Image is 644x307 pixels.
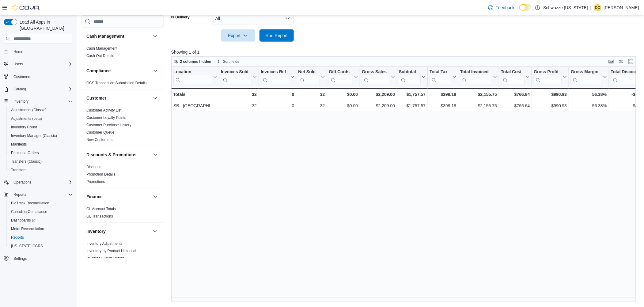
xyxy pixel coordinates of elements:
button: Customer [152,94,159,102]
a: Transfers [9,166,29,174]
div: Invoices Sold [221,69,252,75]
a: GL Transactions [86,214,113,218]
div: Invoices Ref [261,69,289,85]
a: Inventory Count Details [86,256,125,260]
img: Cova [12,5,40,11]
p: Schwazze [US_STATE] [543,4,588,11]
span: Adjustments (beta) [9,115,73,122]
button: Adjustments (Classic) [6,106,75,114]
div: Location [173,69,212,75]
span: Feedback [496,5,514,11]
a: Purchase Orders [9,149,41,157]
p: | [590,4,592,11]
button: Invoices Sold [221,69,256,85]
span: Inventory Count [9,123,73,131]
h3: Inventory [86,228,106,234]
span: Promotions [86,179,105,184]
div: $1,757.57 [399,91,426,98]
button: Users [11,60,25,68]
button: Total Tax [430,69,456,85]
button: Display options [617,58,625,65]
span: BioTrack Reconciliation [9,199,73,207]
button: Canadian Compliance [6,207,75,216]
span: Catalog [13,87,26,92]
button: Export [221,29,255,42]
a: Inventory by Product Historical [86,249,136,253]
button: Location [173,69,217,85]
div: Invoices Ref [261,69,289,75]
nav: Complex example [4,45,73,279]
span: Inventory Manager (Classic) [9,132,73,139]
a: Promotions [86,180,105,184]
button: Run Report [259,29,294,42]
div: Cash Management [81,45,164,62]
a: GL Account Totals [86,207,116,211]
div: Total Tax [430,69,451,75]
span: Customer Loyalty Points [86,115,126,120]
div: 32 [298,102,325,109]
span: Transfers [11,168,26,172]
div: Gross Margin [571,69,602,75]
span: Operations [11,179,73,186]
button: All [212,12,294,25]
a: New Customers [86,138,112,142]
div: $990.93 [534,102,567,109]
span: [US_STATE] CCRS [11,244,43,248]
div: $2,209.00 [362,91,395,98]
div: $1,757.57 [399,102,426,109]
button: Purchase Orders [6,149,75,157]
div: Customer [81,107,164,146]
span: Cash Management [86,46,117,51]
div: Gross Margin [571,69,602,85]
span: Inventory Manager (Classic) [11,133,57,138]
div: $0.00 [329,102,358,109]
div: 0 [261,102,294,109]
span: Canadian Compliance [11,209,47,214]
span: Metrc Reconciliation [11,226,44,231]
button: [US_STATE] CCRS [6,242,75,250]
a: Adjustments (Classic) [9,106,49,114]
a: Customer Purchase History [86,123,131,127]
div: $2,155.75 [460,91,497,98]
span: Settings [13,256,27,261]
div: Totals [173,91,217,98]
div: Compliance [81,79,164,89]
button: Gross Profit [534,69,567,85]
span: OCS Transaction Submission Details [86,81,147,85]
div: Gross Profit [534,69,562,75]
label: Is Delivery [171,15,190,20]
button: Reports [11,191,29,198]
span: Home [13,49,23,54]
button: Net Sold [298,69,325,85]
span: Load All Apps in [GEOGRAPHIC_DATA] [17,19,73,31]
span: Export [225,29,252,42]
div: $0.00 [329,91,358,98]
span: Adjustments (beta) [11,116,42,121]
button: Gross Margin [571,69,607,85]
a: Inventory Manager (Classic) [9,132,59,139]
h3: Compliance [86,68,111,74]
div: 0 [261,91,294,98]
span: 2 columns hidden [180,59,211,64]
button: Operations [1,178,75,187]
div: $2,155.75 [460,102,497,109]
span: Dc [595,4,600,11]
span: Transfers (Classic) [11,159,42,164]
span: Reports [11,235,24,240]
button: Adjustments (beta) [6,114,75,123]
button: Invoices Ref [261,69,294,85]
div: Daniel castillo [594,4,601,11]
div: SB - [GEOGRAPHIC_DATA] [173,102,217,109]
span: Users [13,62,23,66]
button: Inventory Count [6,123,75,131]
button: Inventory Manager (Classic) [6,131,75,140]
span: BioTrack Reconciliation [11,201,49,206]
div: Finance [81,205,164,222]
span: Reports [9,234,73,241]
div: Total Tax [430,69,451,85]
span: Dashboards [11,218,36,223]
div: Gross Profit [534,69,562,85]
a: Promotion Details [86,172,116,176]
